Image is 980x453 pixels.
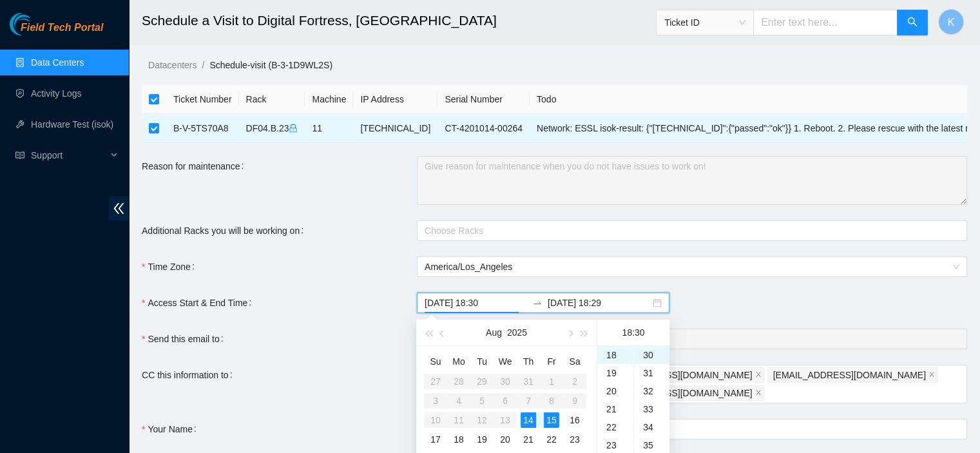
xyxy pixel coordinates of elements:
td: B-V-5TS70A8 [166,114,239,143]
input: Your Name [417,419,967,439]
span: close [755,371,762,379]
div: 23 [567,432,582,447]
th: Mo [447,351,470,372]
span: swap-right [532,298,543,308]
span: close [928,371,935,379]
span: lock [289,124,298,133]
a: Activity Logs [31,88,82,99]
th: Tu [470,351,494,372]
td: 2025-08-22 [540,430,563,449]
div: 18:30 [602,320,664,345]
td: 2025-08-15 [540,410,563,430]
a: Akamai TechnologiesField Tech Portal [10,23,103,40]
button: Aug [486,320,502,345]
div: 30 [634,346,669,364]
th: Fr [540,351,563,372]
td: 2025-08-16 [563,410,586,430]
span: nie-hivemind@akamai.com [593,385,764,401]
th: IP Address [353,85,437,114]
td: 2025-08-17 [424,430,447,449]
a: Hardware Test (isok) [31,119,113,130]
span: Ticket ID [664,13,745,32]
span: read [15,151,24,160]
span: / [202,60,204,70]
td: 2025-08-19 [470,430,494,449]
span: search [907,17,918,29]
th: We [494,351,517,372]
div: 19 [597,364,633,382]
td: 2025-08-18 [447,430,470,449]
label: Time Zone [142,256,200,277]
div: 17 [428,432,443,447]
th: Su [424,351,447,372]
span: close [755,389,762,397]
div: 21 [597,400,633,418]
div: 18 [451,432,466,447]
span: fts-sea@akamai.com [593,367,764,383]
div: 22 [597,418,633,436]
th: Ticket Number [166,85,239,114]
label: Reason for maintenance [142,156,249,177]
input: Enter text here... [753,10,898,35]
button: K [938,9,964,35]
div: 21 [521,432,536,447]
span: K [948,14,955,30]
span: [EMAIL_ADDRESS][DOMAIN_NAME] [599,386,752,400]
td: 11 [305,114,353,143]
label: CC this information to [142,365,238,385]
th: Rack [239,85,305,114]
span: America/Los_Angeles [425,257,959,276]
div: 34 [634,418,669,436]
label: Access Start & End Time [142,293,256,313]
span: Support [31,142,107,168]
td: 2025-08-23 [563,430,586,449]
span: [EMAIL_ADDRESS][DOMAIN_NAME] [773,368,926,382]
td: 2025-08-14 [517,410,540,430]
span: double-left [109,197,129,220]
input: Access Start & End Time [425,296,527,310]
textarea: Reason for maintenance [417,156,967,205]
div: 31 [634,364,669,382]
button: search [897,10,928,35]
span: nocc-shift@akamai.com [767,367,938,383]
label: Send this email to [142,329,229,349]
div: 33 [634,400,669,418]
div: 16 [567,412,582,428]
span: Field Tech Portal [21,22,103,34]
td: CT-4201014-00264 [437,114,530,143]
td: 2025-08-20 [494,430,517,449]
div: 15 [544,412,559,428]
button: 2025 [507,320,527,345]
div: 20 [597,382,633,400]
a: Datacenters [148,60,197,70]
th: Machine [305,85,353,114]
th: Th [517,351,540,372]
div: 20 [497,432,513,447]
a: Schedule-visit (B-3-1D9WL2S) [209,60,332,70]
div: 14 [521,412,536,428]
label: Additional Racks you will be working on [142,220,309,241]
div: 22 [544,432,559,447]
span: to [532,298,543,308]
th: Serial Number [437,85,530,114]
th: Sa [563,351,586,372]
span: [EMAIL_ADDRESS][DOMAIN_NAME] [599,368,752,382]
td: DF04.B.23 [239,114,305,143]
td: [TECHNICAL_ID] [353,114,437,143]
input: End date [548,296,650,310]
div: 19 [474,432,490,447]
img: Akamai Technologies [10,13,65,35]
a: Data Centers [31,57,84,68]
label: Your Name [142,419,202,439]
td: 2025-08-21 [517,430,540,449]
div: 32 [634,382,669,400]
input: CC this information to [767,385,770,401]
div: 18 [597,346,633,364]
